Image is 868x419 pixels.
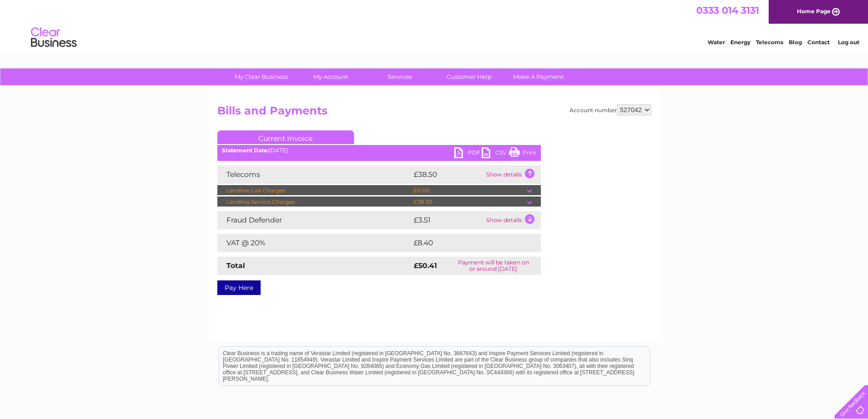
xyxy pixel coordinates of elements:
[696,5,759,16] a: 0333 014 3131
[217,104,651,122] h2: Bills and Payments
[411,234,520,252] td: £8.40
[217,197,411,207] td: Landline Service Charges
[484,211,541,229] td: Show details
[293,68,368,85] a: My Account
[414,261,437,270] strong: £50.41
[362,68,437,85] a: Services
[217,211,411,229] td: Fraud Defender
[222,147,269,154] b: Statement Date:
[482,147,509,160] a: CSV
[411,166,484,184] td: £38.50
[446,257,541,275] td: Payment will be taken on or around [DATE]
[217,280,261,295] a: Pay Here
[807,39,830,46] a: Contact
[411,197,527,207] td: £38.50
[219,5,650,44] div: Clear Business is a trading name of Verastar Limited (registered in [GEOGRAPHIC_DATA] No. 3667643...
[217,234,411,252] td: VAT @ 20%
[454,147,482,160] a: PDF
[411,211,484,229] td: £3.51
[217,166,411,184] td: Telecoms
[570,104,651,115] div: Account number
[217,147,541,154] div: [DATE]
[31,24,77,52] img: logo.png
[411,185,527,196] td: £0.00
[730,39,750,46] a: Energy
[789,39,802,46] a: Blog
[217,185,411,196] td: Landline Call Charges
[838,39,859,46] a: Log out
[708,39,725,46] a: Water
[756,39,783,46] a: Telecoms
[226,261,245,270] strong: Total
[217,130,354,144] a: Current Invoice
[484,166,541,184] td: Show details
[224,68,299,85] a: My Clear Business
[431,68,507,85] a: Customer Help
[509,147,536,160] a: Print
[501,68,576,85] a: Make A Payment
